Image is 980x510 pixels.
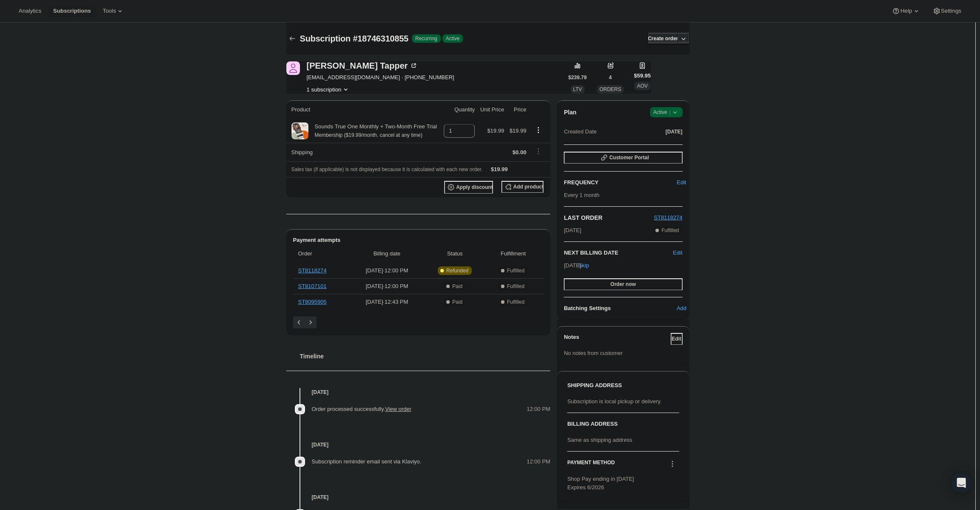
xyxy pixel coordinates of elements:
[507,267,524,274] span: Fulfilled
[654,213,682,222] button: ST8118274
[527,457,551,466] span: 12:00 PM
[661,227,679,234] span: Fulfilled
[567,398,661,405] span: Subscription is local pickup or delivery.
[648,33,678,44] button: Create order
[573,86,582,92] span: LTV
[286,33,298,44] button: Subscriptions
[567,476,634,491] span: Shop Pay ending in [DATE] Expires 6/2026
[352,282,422,291] span: [DATE] · 12:00 PM
[578,259,590,272] button: Skip
[564,178,680,187] h2: FREQUENCY
[19,8,41,14] span: Analytics
[103,8,116,14] span: Tools
[444,181,493,194] button: Apply discount
[637,83,647,89] span: AOV
[648,35,678,42] span: Create order
[441,100,478,119] th: Quantity
[385,406,412,412] a: View order
[308,122,437,139] div: Sounds True One Monthly + Two-Month Free Trial
[669,109,670,116] span: |
[98,5,129,17] button: Tools
[446,267,468,274] span: Refunded
[286,61,300,75] span: Fran Tapper
[53,8,91,14] span: Subscriptions
[564,350,623,356] span: No notes from customer
[507,283,524,290] span: Fulfilled
[671,333,683,345] button: Edit
[567,437,632,443] span: Same as shipping address
[300,352,551,360] h2: Timeline
[352,298,422,306] span: [DATE] · 12:43 PM
[507,299,524,305] span: Fulfilled
[286,441,551,449] h4: [DATE]
[677,304,686,313] span: Add
[427,249,483,258] span: Status
[609,74,612,81] span: 4
[477,100,507,119] th: Unit Price
[564,108,577,116] h2: Plan
[307,73,454,82] span: [EMAIL_ADDRESS][DOMAIN_NAME] · [PHONE_NUMBER]
[941,8,961,14] span: Settings
[564,262,585,269] span: [DATE] ·
[599,86,621,92] span: ORDERS
[491,166,508,172] span: $19.99
[286,388,551,396] h4: [DATE]
[293,316,544,328] nav: Pagination
[293,236,544,244] h2: Payment attempts
[527,405,551,413] span: 12:00 PM
[298,267,327,274] a: ST8118274
[312,458,422,465] span: Subscription reminder email sent via Klaviyo.
[510,127,526,134] span: $19.99
[446,35,460,42] span: Active
[568,74,587,81] span: $239.79
[634,72,651,80] span: $59.95
[291,166,483,172] span: Sales tax (if applicable) is not displayed because it is calculated with each new order.
[307,85,350,94] button: Product actions
[564,249,673,257] h2: NEXT BILLING DATE
[48,5,96,17] button: Subscriptions
[666,126,683,138] button: [DATE]
[307,61,418,70] div: [PERSON_NAME] Tapper
[532,125,545,135] button: Product actions
[456,184,493,191] span: Apply discount
[507,100,529,119] th: Price
[513,183,543,190] span: Add product
[653,108,679,116] span: Active
[298,299,327,305] a: ST8095905
[564,304,680,313] h6: Batching Settings
[927,5,966,17] button: Settings
[564,213,654,222] h2: LAST ORDER
[951,473,972,493] div: Open Intercom Messenger
[900,8,912,14] span: Help
[654,214,682,221] a: ST8118274
[564,127,596,136] span: Created Date
[676,302,688,315] button: Add
[501,181,543,193] button: Add product
[352,266,422,275] span: [DATE] · 12:00 PM
[673,249,682,257] button: Edit
[564,226,581,235] span: [DATE]
[14,5,46,17] button: Analytics
[564,192,599,198] span: Every 1 month
[567,381,679,390] h3: SHIPPING ADDRESS
[567,459,615,471] h3: PAYMENT METHOD
[672,335,681,342] span: Edit
[532,147,545,156] button: Shipping actions
[312,406,412,412] span: Order processed successfully.
[487,127,504,134] span: $19.99
[298,283,327,289] a: ST8107101
[568,72,587,83] button: $239.79
[610,281,636,288] span: Order now
[609,154,649,161] span: Customer Portal
[564,152,682,164] button: Customer Portal
[286,493,551,502] h4: [DATE]
[605,72,616,83] button: 4
[286,143,441,161] th: Shipping
[567,420,679,428] h3: BILLING ADDRESS
[677,178,686,187] span: Edit
[300,34,409,43] span: Subscription #18746310855
[293,244,350,263] th: Order
[578,261,589,270] span: Skip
